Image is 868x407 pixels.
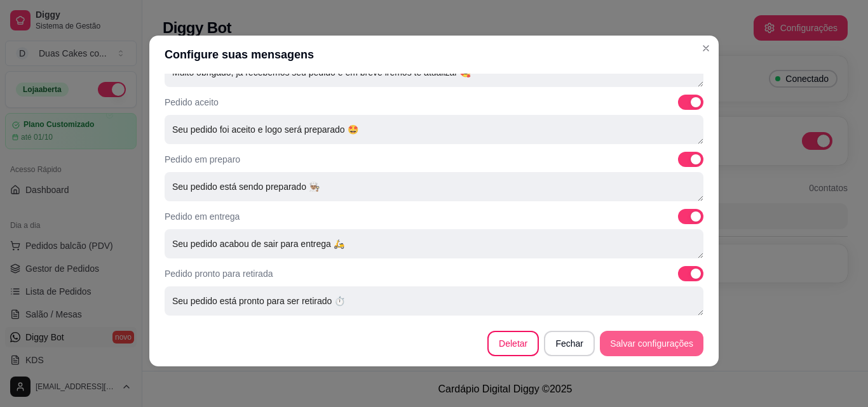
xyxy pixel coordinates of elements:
[149,36,719,74] header: Configure suas mensagens
[600,331,703,356] button: Salvar configurações
[487,331,539,356] button: Deletar
[165,229,703,258] textarea: Seu pedido acabou de sair para entrega 🛵
[165,267,273,280] p: Pedido pronto para retirada
[165,96,219,109] p: Pedido aceito
[696,38,716,58] button: Close
[165,286,703,316] textarea: Seu pedido está pronto para ser retirado ⏱️
[165,172,703,201] textarea: Seu pedido está sendo preparado 👨🏽‍🍳
[544,331,595,356] button: Fechar
[165,115,703,144] textarea: Seu pedido foi aceito e logo será preparado 🤩
[165,153,240,166] p: Pedido em preparo
[165,210,240,223] p: Pedido em entrega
